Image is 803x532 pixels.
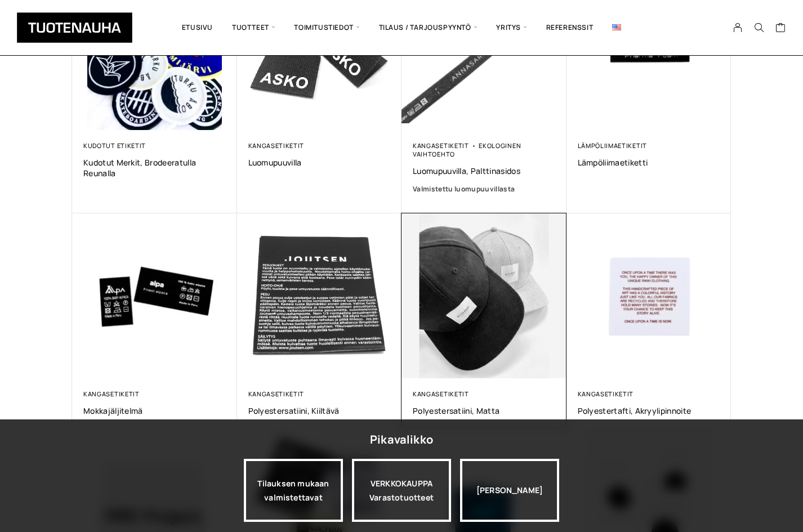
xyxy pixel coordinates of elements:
[413,390,469,398] a: Kangasetiketit
[487,8,536,47] span: Yritys
[83,141,146,150] a: Kudotut etiketit
[413,166,555,176] a: Luomupuuvilla, palttinasidos
[83,157,226,178] a: Kudotut merkit, brodeeratulla reunalla
[248,141,305,150] a: Kangasetiketit
[244,459,343,522] a: Tilauksen mukaan valmistettavat
[17,12,132,43] img: Tuotenauha Oy
[460,459,559,522] div: [PERSON_NAME]
[748,23,770,33] button: Search
[248,390,305,398] a: Kangasetiketit
[172,8,222,47] a: Etusivu
[727,23,749,33] a: My Account
[413,405,555,416] a: Polyestersatiini, matta
[413,141,469,150] a: Kangasetiketit
[370,430,433,450] div: Pikavalikko
[413,141,521,158] a: Ekologinen vaihtoehto
[284,8,369,47] span: Toimitustiedot
[413,184,555,195] a: Valmistettu luomupuuvillasta
[83,405,226,416] a: Mokkajäljitelmä
[369,8,487,47] span: Tilaus / Tarjouspyyntö
[83,390,140,398] a: Kangasetiketit
[248,405,391,416] a: Polyestersatiini, kiiltävä
[612,24,621,30] img: English
[248,157,391,168] a: Luomupuuvilla
[352,459,451,522] a: VERKKOKAUPPAVarastotuotteet
[537,8,603,47] a: Referenssit
[578,141,647,150] a: Lämpöliimaetiketit
[222,8,284,47] span: Tuotteet
[578,390,634,398] a: Kangasetiketit
[578,405,720,416] a: Polyestertafti, akryylipinnoite
[413,184,515,194] span: Valmistettu luomupuuvillasta
[578,157,720,168] a: Lämpöliimaetiketti
[775,22,786,35] a: Cart
[352,459,451,522] div: VERKKOKAUPPA Varastotuotteet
